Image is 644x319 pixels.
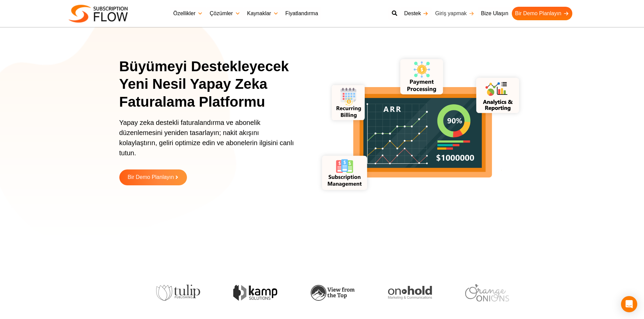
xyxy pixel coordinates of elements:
[119,169,187,185] a: Bir Demo Planlayın
[515,10,562,16] font: Bir Demo Planlayın
[404,10,421,16] font: Destek
[244,7,282,20] a: Kaynaklar
[432,7,477,20] a: Giriş yapmak
[430,287,474,299] img: konnitech
[512,7,572,20] a: Bir Demo Planlayın
[435,10,467,16] font: Giriş yapmak
[285,10,318,16] font: Fiyatlandırma
[206,7,243,20] a: Çözümler
[119,119,294,157] font: Yapay zeka destekli faturalandırma ve abonelik düzenlemesini yeniden tasarlayın; nakit akışını ko...
[198,286,242,299] img: beklemede pazarlama
[401,7,432,20] a: Destek
[621,296,637,312] div: Intercom Messenger'ı açın
[128,174,174,180] font: Bir Demo Planlayın
[282,7,321,20] a: Fiyatlandırma
[275,284,319,301] img: portakal-soğan
[173,10,196,16] font: Özellikler
[170,7,207,20] a: Özellikler
[247,10,271,16] font: Kaynaklar
[478,7,512,20] a: Bize Ulaşın
[210,10,233,16] font: Çözümler
[119,58,289,110] font: Büyümeyi Destekleyecek Yeni Nesil Yapay Zeka Faturalama Platformu
[352,284,396,301] img: kasa
[69,5,128,23] img: Abonelik akışı
[481,10,508,16] font: Bize Ulaşın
